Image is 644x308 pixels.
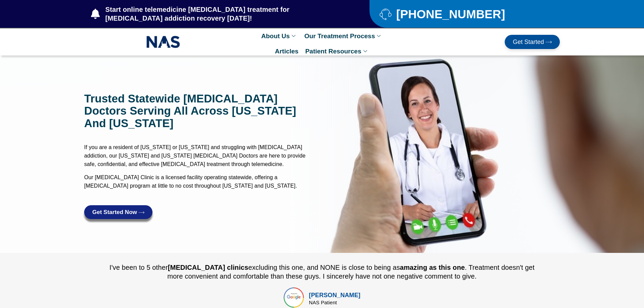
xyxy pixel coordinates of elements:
div: I've been to 5 other excluding this one, and NONE is close to being as . Treatment doesn't get mo... [108,263,536,281]
div: [PERSON_NAME] [309,291,360,300]
a: [PHONE_NUMBER] [380,8,543,20]
p: If you are a resident of [US_STATE] or [US_STATE] and struggling with [MEDICAL_DATA] addiction, o... [84,143,319,168]
span: Get Started [513,39,544,45]
span: [PHONE_NUMBER] [395,10,505,18]
a: Get Started [505,35,560,49]
a: Our Treatment Process [301,28,386,44]
h1: Trusted Statewide [MEDICAL_DATA] doctors serving all across [US_STATE] and [US_STATE] [84,93,319,129]
a: Start online telemedicine [MEDICAL_DATA] treatment for [MEDICAL_DATA] addiction recovery [DATE]! [91,5,342,23]
a: About Us [258,28,301,44]
a: Get Started Now [84,205,152,219]
a: Articles [271,44,302,59]
div: NAS Patient [309,300,360,305]
b: amazing as this one [400,264,465,271]
span: Start online telemedicine [MEDICAL_DATA] treatment for [MEDICAL_DATA] addiction recovery [DATE]! [104,5,343,23]
b: [MEDICAL_DATA] clinics [168,264,248,271]
p: Our [MEDICAL_DATA] Clinic is a licensed facility operating statewide, offering a [MEDICAL_DATA] p... [84,173,319,190]
span: Get Started Now [92,209,137,215]
img: NAS_email_signature-removebg-preview.png [146,34,180,50]
img: top rated online suboxone treatment for opioid addiction treatment in tennessee and texas [284,287,304,308]
a: Patient Resources [302,44,373,59]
